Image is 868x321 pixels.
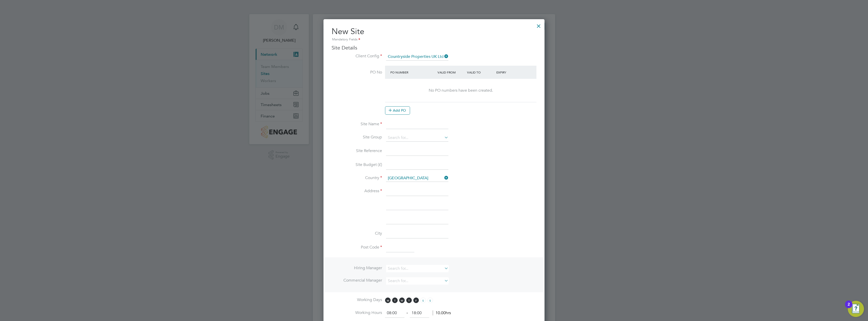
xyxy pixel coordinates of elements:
button: Add PO [385,106,410,114]
label: Site Group [332,135,382,140]
div: Valid From [436,68,466,77]
input: 17:00 [410,309,429,318]
input: Search for... [386,265,448,272]
label: Working Hours [332,310,382,315]
div: Valid To [466,68,495,77]
span: 10.00hrs [433,310,451,315]
label: PO No [332,70,382,75]
div: Mandatory Fields [332,37,536,42]
span: T [392,298,398,303]
label: Site Name [332,121,382,127]
label: Hiring Manager [332,265,382,271]
span: S [420,298,426,303]
input: Search for... [386,53,448,61]
span: ‐ [405,310,409,315]
span: T [406,298,412,303]
div: 2 [848,304,850,311]
span: M [385,298,391,303]
input: Search for... [386,175,448,182]
div: Expiry [495,68,525,77]
label: Post Code [332,245,382,250]
button: Open Resource Center, 2 new notifications [848,301,864,317]
input: Search for... [386,277,448,285]
label: Working Days [332,297,382,303]
div: PO Number [389,68,436,77]
h3: Site Details [332,44,536,51]
label: Commercial Manager [332,278,382,283]
label: Address [332,188,382,194]
input: Search for... [386,134,448,142]
span: S [427,298,433,303]
input: 08:00 [385,309,404,318]
label: Site Budget (£) [332,162,382,167]
span: F [413,298,419,303]
label: Site Reference [332,148,382,154]
div: No PO numbers have been created. [390,88,531,93]
label: City [332,231,382,236]
label: Country [332,175,382,181]
h2: New Site [332,26,536,42]
span: W [399,298,405,303]
label: Client Config [332,54,382,59]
